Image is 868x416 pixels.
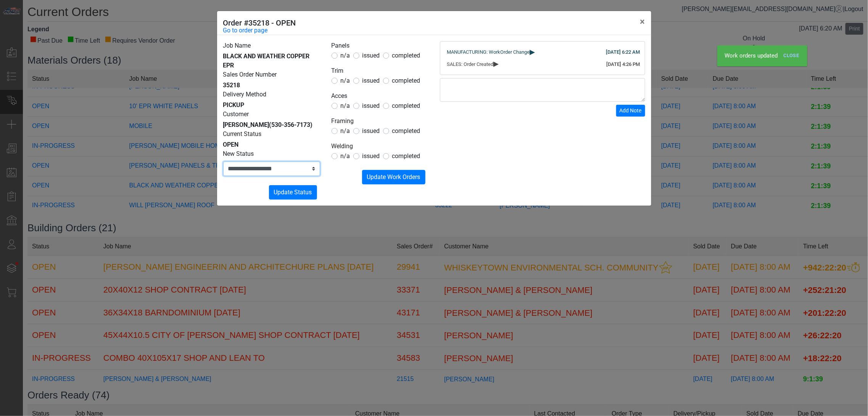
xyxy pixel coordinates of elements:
[341,152,350,160] span: n/a
[362,77,380,84] span: issued
[274,189,312,196] span: Update Status
[362,152,380,160] span: issued
[332,117,428,126] legend: Framing
[332,91,428,101] legend: Acces
[616,105,645,117] button: Add Note
[392,102,420,109] span: completed
[362,127,380,134] span: issued
[223,81,320,90] div: 35218
[223,149,254,158] label: New Status
[447,61,638,68] div: SALES: Order Created
[362,102,380,109] span: issued
[392,127,420,134] span: completed
[717,45,807,66] div: Work orders updated
[223,130,262,139] label: Current Status
[607,61,640,68] div: [DATE] 4:26 PM
[223,140,320,149] div: OPEN
[494,61,499,66] span: ▸
[362,52,380,59] span: issued
[341,127,350,134] span: n/a
[530,49,535,54] span: ▸
[392,52,420,59] span: completed
[223,70,277,79] label: Sales Order Number
[223,26,268,35] a: Go to order page
[269,121,313,128] span: (530-356-7173)
[392,152,420,160] span: completed
[223,101,320,110] div: PICKUP
[332,41,428,51] legend: Panels
[341,102,350,109] span: n/a
[223,90,267,99] label: Delivery Method
[223,17,296,29] h5: Order #35218 - OPEN
[781,50,802,62] a: Close
[606,48,640,56] div: [DATE] 6:22 AM
[223,110,249,119] label: Customer
[341,52,350,59] span: n/a
[447,48,638,56] div: MANUFACTURING: WorkOrder Change
[332,142,428,152] legend: Welding
[269,185,317,200] button: Update Status
[223,41,251,50] label: Job Name
[332,66,428,76] legend: Trim
[362,170,425,184] button: Update Work Orders
[634,11,651,32] button: Close
[341,77,350,84] span: n/a
[223,53,310,69] span: BLACK AND WEATHER COPPER EPR
[367,173,420,181] span: Update Work Orders
[223,120,320,130] div: [PERSON_NAME]
[392,77,420,84] span: completed
[620,107,642,114] span: Add Note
